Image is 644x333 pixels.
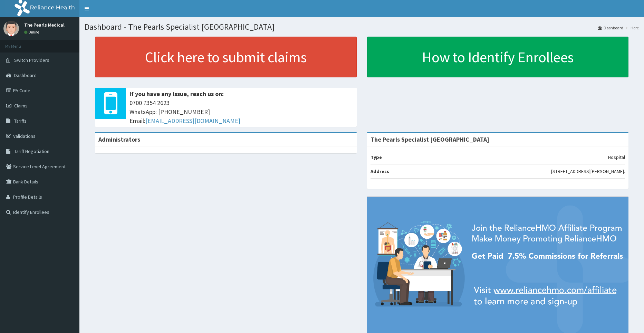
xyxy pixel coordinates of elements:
[24,22,65,27] p: The Pearls Medical
[608,154,625,161] p: Hospital
[14,148,49,154] span: Tariff Negotiation
[551,168,625,175] p: [STREET_ADDRESS][PERSON_NAME].
[14,57,49,63] span: Switch Providers
[371,154,382,160] b: Type
[95,37,357,77] a: Click here to submit claims
[14,103,28,109] span: Claims
[14,118,27,124] span: Tariffs
[129,98,353,125] span: 0700 7354 2623 WhatsApp: [PHONE_NUMBER] Email:
[598,25,623,31] a: Dashboard
[98,135,140,143] b: Administrators
[24,30,41,35] a: Online
[371,168,389,174] b: Address
[3,21,19,36] img: User Image
[129,90,224,98] b: If you have any issue, reach us on:
[367,37,629,77] a: How to Identify Enrollees
[14,72,37,78] span: Dashboard
[145,117,240,125] a: [EMAIL_ADDRESS][DOMAIN_NAME]
[624,25,639,31] li: Here
[371,135,489,143] strong: The Pearls Specialist [GEOGRAPHIC_DATA]
[85,22,639,31] h1: Dashboard - The Pearls Specialist [GEOGRAPHIC_DATA]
